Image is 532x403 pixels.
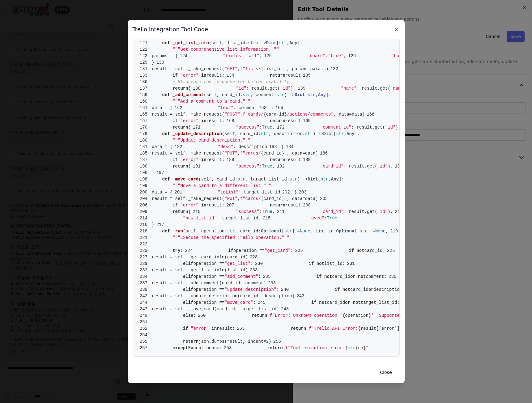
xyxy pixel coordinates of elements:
[320,209,344,214] span: "card_id"
[206,92,243,97] span: self, card_id:
[138,53,178,58] span: params = {
[172,164,188,169] span: return
[236,209,259,214] span: "success"
[313,131,323,136] span: ) ->
[239,190,280,195] span: : target_list_id
[172,183,271,188] span: """Move a card to a different list."""
[261,66,284,71] span: {list_id}
[223,53,244,58] span: "fields"
[284,151,287,156] span: "
[318,92,326,97] span: Any
[172,125,188,130] span: return
[224,151,237,156] span: "PUT"
[209,40,211,45] span: (
[388,164,393,169] span: ),
[138,53,152,59] span: 123
[315,92,318,97] span: ,
[138,98,152,105] span: 160
[224,131,261,136] span: self, card_id:
[388,209,393,214] span: ),
[152,151,224,156] span: result = self._make_request(
[138,66,152,72] span: 131
[245,177,290,182] span: , target_list_id:
[172,105,187,111] span: 162
[152,66,224,71] span: result = self._make_request(
[388,228,402,235] span: 219
[138,59,152,66] span: 129
[188,164,191,169] span: {
[301,202,315,209] span: 208
[228,248,233,253] span: if
[201,118,206,123] span: in
[297,177,308,182] span: ) ->
[287,66,328,71] span: , params=params)
[138,144,173,149] span: data = {
[351,125,385,130] span: : result.get(
[172,99,250,104] span: """Add a comment to a card."""
[233,144,267,149] span: : description
[178,53,192,59] span: 124
[310,229,336,234] span: , list_id:
[269,131,305,136] span: , description:
[201,157,206,162] span: in
[188,86,191,91] span: {
[285,73,301,78] span: result
[233,248,265,253] span: operation ==
[270,118,285,123] span: return
[138,124,152,131] span: 170
[138,248,152,254] span: 223
[138,189,152,196] span: 200
[367,229,375,234] span: ] =
[343,53,346,58] span: ,
[250,261,253,266] span: :
[218,105,233,110] span: "text"
[224,118,239,124] span: 168
[138,241,152,248] span: 222
[138,170,155,175] span: }
[138,255,248,260] span: result = self._get_card_info(card_id)
[287,112,334,117] span: /actions/comments"
[138,254,152,261] span: 227
[301,72,315,79] span: 135
[180,203,198,208] span: "error"
[193,261,224,266] span: operation ==
[198,177,201,182] span: (
[191,209,205,215] span: 210
[267,144,281,150] span: 183
[138,261,152,267] span: 229
[293,248,307,254] span: 225
[377,164,388,169] span: "id"
[331,177,339,182] span: Any
[284,66,287,71] span: "
[138,111,152,118] span: 165
[172,189,187,196] span: 201
[262,209,272,214] span: True
[257,105,274,110] span: }
[191,85,205,92] span: 138
[274,105,288,111] span: 164
[395,125,401,130] span: ),
[138,190,173,195] span: data = {
[327,216,337,221] span: True
[154,222,168,228] span: 217
[326,92,331,97] span: ]:
[257,105,271,111] span: 163
[180,118,198,123] span: "error"
[138,235,152,241] span: 221
[391,53,428,58] span: "board_fields"
[138,215,152,222] span: 214
[261,131,269,136] span: str
[307,53,326,58] span: "board"
[275,209,289,215] span: 211
[285,203,301,208] span: result
[287,40,289,45] span: ,
[390,86,406,91] span: "name"
[356,86,390,91] span: : result.get(
[318,150,332,157] span: 186
[284,229,292,234] span: str
[284,196,287,201] span: "
[285,157,301,162] span: result
[152,196,224,201] span: result = self._make_request(
[393,163,407,170] span: 193
[162,92,170,97] span: def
